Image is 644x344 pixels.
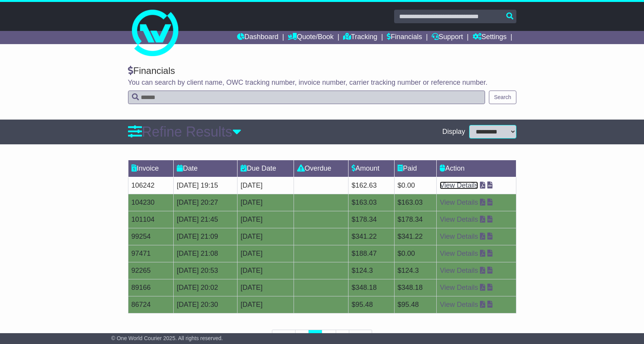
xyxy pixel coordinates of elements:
[394,296,437,313] td: $95.48
[173,262,237,279] td: [DATE] 20:53
[237,177,294,194] td: [DATE]
[237,31,278,44] a: Dashboard
[128,65,516,77] div: Financials
[387,31,422,44] a: Financials
[394,228,437,245] td: $341.22
[128,262,173,279] td: 92265
[173,296,237,313] td: [DATE] 20:30
[437,160,516,177] td: Action
[173,160,237,177] td: Date
[173,245,237,262] td: [DATE] 21:08
[237,160,294,177] td: Due Date
[440,267,478,274] a: View Details
[440,181,478,189] a: View Details
[394,245,437,262] td: $0.00
[442,128,465,136] span: Display
[173,279,237,296] td: [DATE] 20:02
[128,194,173,211] td: 104230
[128,211,173,228] td: 101104
[473,31,507,44] a: Settings
[128,124,241,140] a: Refine Results
[111,335,223,341] span: © One World Courier 2025. All rights reserved.
[440,284,478,291] a: View Details
[294,160,348,177] td: Overdue
[128,160,173,177] td: Invoice
[237,245,294,262] td: [DATE]
[348,177,395,194] td: $162.63
[348,211,395,228] td: $178.34
[348,279,395,296] td: $348.18
[394,279,437,296] td: $348.18
[440,216,478,223] a: View Details
[440,233,478,240] a: View Details
[128,228,173,245] td: 99254
[173,177,237,194] td: [DATE] 19:15
[237,296,294,313] td: [DATE]
[348,262,395,279] td: $124.3
[440,301,478,308] a: View Details
[440,199,478,206] a: View Details
[237,262,294,279] td: [DATE]
[343,31,377,44] a: Tracking
[348,228,395,245] td: $341.22
[440,250,478,257] a: View Details
[128,279,173,296] td: 89166
[394,194,437,211] td: $163.03
[173,194,237,211] td: [DATE] 20:27
[128,296,173,313] td: 86724
[128,245,173,262] td: 97471
[128,177,173,194] td: 106242
[173,228,237,245] td: [DATE] 21:09
[348,296,395,313] td: $95.48
[432,31,463,44] a: Support
[394,177,437,194] td: $0.00
[348,245,395,262] td: $188.47
[173,211,237,228] td: [DATE] 21:45
[128,79,516,87] p: You can search by client name, OWC tracking number, invoice number, carrier tracking number or re...
[237,279,294,296] td: [DATE]
[237,194,294,211] td: [DATE]
[394,211,437,228] td: $178.34
[489,91,516,104] button: Search
[394,262,437,279] td: $124.3
[237,228,294,245] td: [DATE]
[394,160,437,177] td: Paid
[237,211,294,228] td: [DATE]
[288,31,333,44] a: Quote/Book
[348,194,395,211] td: $163.03
[348,160,395,177] td: Amount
